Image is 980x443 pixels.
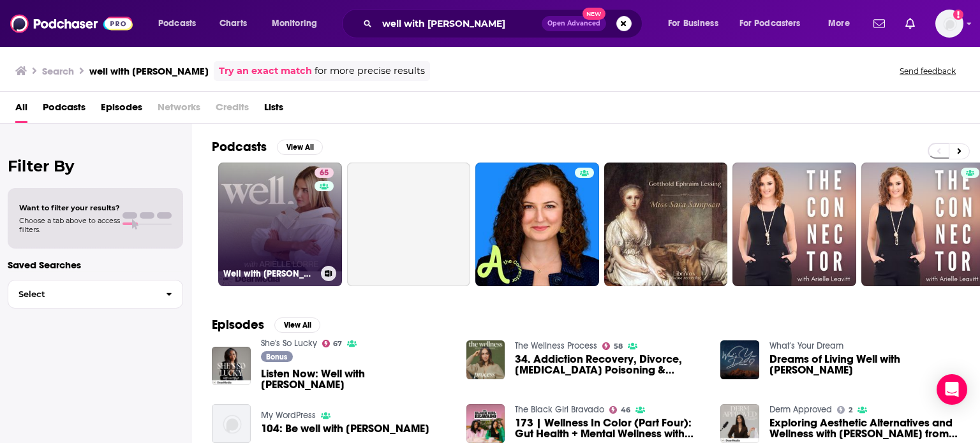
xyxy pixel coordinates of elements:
[212,347,251,386] img: Listen Now: Well with Arielle Lorre
[515,418,705,439] span: 173 | Wellness In Color (Part Four): Gut Health + Mental Wellness with [PERSON_NAME]
[218,163,342,286] a: 65Well with [PERSON_NAME]
[377,13,542,34] input: Search podcasts, credits, & more...
[158,97,200,123] span: Networks
[515,354,705,375] span: 34. Addiction Recovery, Divorce, [MEDICAL_DATA] Poisoning & Staying Well with [PERSON_NAME]
[769,354,960,375] span: Dreams of Living Well with [PERSON_NAME]
[731,13,819,34] button: open menu
[42,65,74,77] h3: Search
[609,406,630,414] a: 46
[223,268,316,279] h3: Well with [PERSON_NAME]
[89,65,209,77] h3: well with [PERSON_NAME]
[219,15,247,33] span: Charts
[8,290,156,298] span: Select
[8,280,183,309] button: Select
[668,15,718,33] span: For Business
[614,344,623,349] span: 58
[466,404,505,443] img: 173 | Wellness In Color (Part Four): Gut Health + Mental Wellness with Arielle Simone
[212,139,267,155] h2: Podcasts
[659,13,734,34] button: open menu
[212,317,320,333] a: EpisodesView All
[547,20,600,27] span: Open Advanced
[149,13,212,34] button: open menu
[935,10,963,38] span: Logged in as SimonElement
[515,404,604,415] a: The Black Girl Bravado
[720,340,759,379] img: Dreams of Living Well with Arielle
[219,64,312,78] a: Try an exact match
[261,410,316,421] a: My WordPress
[320,167,329,180] span: 65
[212,404,251,443] img: 104: Be well with Arielle Haspel
[266,353,287,361] span: Bonus
[769,418,960,439] a: Exploring Aesthetic Alternatives and Wellness with Arielle Lorre from The Well Podcast
[333,341,342,347] span: 67
[101,97,142,123] a: Episodes
[212,317,264,333] h2: Episodes
[466,340,505,379] img: 34. Addiction Recovery, Divorce, Botox Poisoning & Staying Well with Arielle Lorre
[542,16,606,31] button: Open AdvancedNew
[322,340,343,347] a: 67
[354,9,655,38] div: Search podcasts, credits, & more...
[264,97,283,123] a: Lists
[868,13,890,34] a: Show notifications dropdown
[937,374,967,405] div: Open Intercom Messenger
[953,10,963,20] svg: Add a profile image
[769,340,843,351] a: What's Your Dream
[15,97,27,123] a: All
[158,15,196,33] span: Podcasts
[261,423,429,434] span: 104: Be well with [PERSON_NAME]
[315,168,334,178] a: 65
[837,406,852,414] a: 2
[277,140,323,155] button: View All
[935,10,963,38] button: Show profile menu
[583,8,605,20] span: New
[43,97,85,123] a: Podcasts
[315,64,425,78] span: for more precise results
[739,15,801,33] span: For Podcasters
[849,407,852,413] span: 2
[896,66,960,76] button: Send feedback
[621,407,630,413] span: 46
[8,259,183,271] p: Saved Searches
[216,97,249,123] span: Credits
[261,368,451,390] span: Listen Now: Well with [PERSON_NAME]
[272,15,317,33] span: Monitoring
[261,338,317,349] a: She's So Lucky
[602,342,623,350] a: 58
[274,317,320,333] button: View All
[515,354,705,375] a: 34. Addiction Recovery, Divorce, Botox Poisoning & Staying Well with Arielle Lorre
[819,13,866,34] button: open menu
[720,404,759,443] img: Exploring Aesthetic Alternatives and Wellness with Arielle Lorre from The Well Podcast
[212,139,323,155] a: PodcastsView All
[769,404,832,415] a: Derm Approved
[515,418,705,439] a: 173 | Wellness In Color (Part Four): Gut Health + Mental Wellness with Arielle Simone
[10,11,133,36] img: Podchaser - Follow, Share and Rate Podcasts
[19,203,120,212] span: Want to filter your results?
[828,15,850,33] span: More
[515,340,597,351] a: The Wellness Process
[8,157,183,175] h2: Filter By
[769,354,960,375] a: Dreams of Living Well with Arielle
[261,368,451,390] a: Listen Now: Well with Arielle Lorre
[900,13,920,34] a: Show notifications dropdown
[211,13,255,34] a: Charts
[935,10,963,38] img: User Profile
[263,13,334,34] button: open menu
[769,418,960,439] span: Exploring Aesthetic Alternatives and Wellness with [PERSON_NAME] from The Well Podcast
[261,423,429,434] a: 104: Be well with Arielle Haspel
[19,216,120,234] span: Choose a tab above to access filters.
